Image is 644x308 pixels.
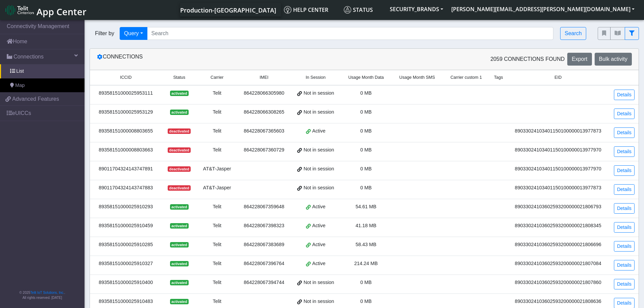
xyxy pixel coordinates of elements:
div: 864228067365603 [241,127,287,135]
div: Telit [201,222,233,230]
a: Details [614,146,635,157]
span: Connections [14,53,44,61]
button: Bulk activity [595,53,632,66]
span: deactivated [168,128,191,134]
div: Telit [201,90,233,97]
div: 89033024103401150100000013977873 [511,127,605,135]
img: logo-telit-cinterion-gw-new.png [5,5,34,16]
span: Not in session [304,109,334,116]
span: In Session [306,74,326,81]
div: Telit [201,109,233,116]
a: Details [614,260,635,270]
div: 89358151000008803663 [94,146,158,154]
span: Production-[GEOGRAPHIC_DATA] [180,6,276,14]
a: Details [614,90,635,100]
div: Telit [201,203,233,211]
span: deactivated [168,166,191,172]
div: 89033024103602593200000021807860 [511,279,605,286]
div: 89011704324143747891 [94,165,158,173]
button: Query [120,27,147,40]
div: Telit [201,241,233,248]
span: Not in session [304,146,334,154]
span: Carrier custom 1 [450,74,482,81]
a: Details [614,279,635,289]
div: 89358151000025910400 [94,279,158,286]
span: Status [173,74,185,81]
span: EID [554,74,562,81]
span: Carrier [211,74,223,81]
span: Status [344,6,373,14]
span: Help center [284,6,328,14]
img: status.svg [344,6,351,14]
div: 864228067398323 [241,222,287,230]
a: Your current platform instance [180,3,276,17]
a: App Center [5,3,86,17]
div: 89033024103401150100000013977873 [511,184,605,192]
span: ICCID [120,74,132,81]
img: knowledge.svg [284,6,291,14]
span: Active [312,222,326,230]
div: 89011704324143747883 [94,184,158,192]
div: AT&T-Jasper [201,165,233,173]
button: Export [567,53,592,66]
a: Details [614,165,635,176]
span: 0 MB [360,166,372,171]
span: Filter by [90,29,120,38]
span: activated [170,242,189,247]
div: 89033024103602593200000021808345 [511,222,605,230]
span: deactivated [168,185,191,191]
span: Export [572,56,587,62]
span: Not in session [304,298,334,305]
span: 2059 Connections found [491,55,565,63]
span: activated [170,223,189,229]
span: App Center [37,5,87,18]
span: activated [170,280,189,285]
span: activated [170,91,189,96]
div: Telit [201,298,233,305]
span: 0 MB [360,90,372,96]
span: Active [312,127,326,135]
span: 0 MB [360,147,372,152]
div: fitlers menu [598,27,639,40]
span: activated [170,299,189,304]
div: 89358151000008803655 [94,127,158,135]
div: 89033024103602593200000021807084 [511,260,605,267]
span: Usage Month SMS [399,74,435,81]
button: [PERSON_NAME][EMAIL_ADDRESS][PERSON_NAME][DOMAIN_NAME] [447,3,639,15]
span: List [16,68,24,75]
span: Map [15,82,25,89]
a: Details [614,241,635,252]
span: Not in session [304,90,334,97]
span: Bulk activity [599,56,627,62]
span: 0 MB [360,299,372,304]
div: 89033024103602593200000021806696 [511,241,605,248]
a: Details [614,203,635,214]
div: 864228067396764 [241,260,287,267]
span: Usage Month Data [348,74,384,81]
a: Details [614,109,635,119]
div: 89358151000025953129 [94,109,158,116]
span: Not in session [304,165,334,173]
a: Details [614,127,635,138]
a: Help center [281,3,341,17]
div: 89033024103401150100000013977970 [511,146,605,154]
div: Telit [201,279,233,286]
div: 89033024103602593200000021808636 [511,298,605,305]
div: 89033024103401150100000013977970 [511,165,605,173]
span: Not in session [304,184,334,192]
input: Search... [147,27,554,40]
span: Tags [494,74,503,81]
div: Telit [201,127,233,135]
a: Status [341,3,386,17]
button: Search [560,27,586,40]
span: Advanced Features [12,95,59,103]
span: deactivated [168,147,191,153]
span: 0 MB [360,280,372,285]
div: Connections [92,53,364,66]
div: 89358151000025910327 [94,260,158,267]
div: Telit [201,260,233,267]
div: 89358151000025910293 [94,203,158,211]
span: 0 MB [360,185,372,190]
div: 89358151000025910483 [94,298,158,305]
span: 58.43 MB [356,242,377,247]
